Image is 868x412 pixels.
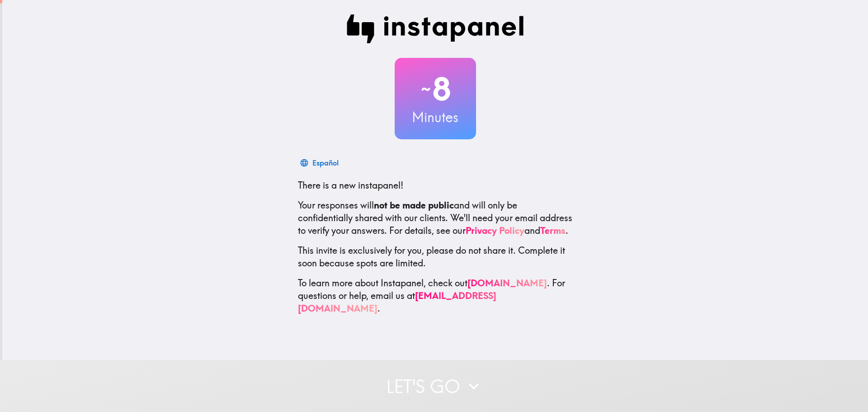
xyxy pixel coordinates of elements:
a: Privacy Policy [466,225,524,236]
h3: Minutes [395,108,476,127]
a: [DOMAIN_NAME] [467,277,547,289]
span: ~ [420,76,432,103]
p: This invite is exclusively for you, please do not share it. Complete it soon because spots are li... [298,244,573,270]
p: Your responses will and will only be confidentially shared with our clients. We'll need your emai... [298,199,573,237]
button: Español [298,154,342,172]
p: To learn more about Instapanel, check out . For questions or help, email us at . [298,277,573,315]
span: There is a new instapanel! [298,180,403,191]
b: not be made public [374,199,454,211]
div: Español [312,156,339,169]
a: [EMAIL_ADDRESS][DOMAIN_NAME] [298,290,496,314]
a: Terms [540,225,566,236]
h2: 8 [395,71,476,108]
img: Instapanel [347,14,524,43]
